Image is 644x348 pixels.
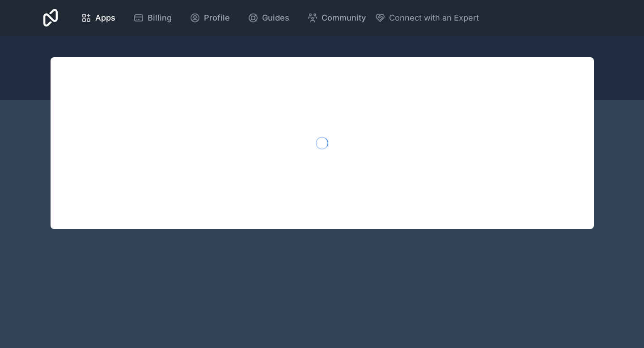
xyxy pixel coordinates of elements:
a: Profile [182,8,237,28]
a: Guides [241,8,297,28]
span: Apps [95,12,115,24]
span: Community [322,12,366,24]
span: Guides [262,12,289,24]
span: Profile [204,12,230,24]
a: Billing [126,8,179,28]
span: Connect with an Expert [389,12,479,24]
a: Apps [74,8,123,28]
a: Community [300,8,373,28]
button: Connect with an Expert [375,12,479,24]
span: Billing [148,12,172,24]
